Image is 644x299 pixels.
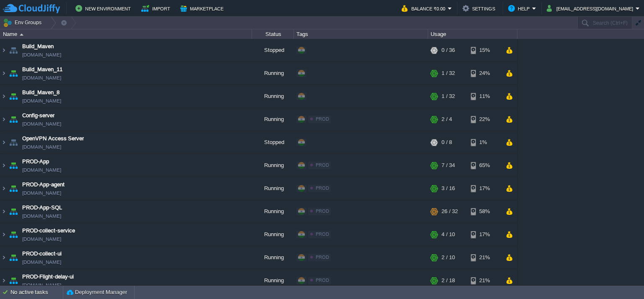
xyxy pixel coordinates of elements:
a: OpenVPN Access Server [22,134,84,143]
span: [DOMAIN_NAME] [22,97,61,105]
img: AMDAwAAAACH5BAEAAAAALAAAAAABAAEAAAICRAEAOw== [20,34,23,36]
a: PROD-collect-ui [22,250,62,258]
div: 3 / 16 [441,177,455,200]
img: AMDAwAAAACH5BAEAAAAALAAAAAABAAEAAAICRAEAOw== [8,108,19,131]
button: Deployment Manager [67,288,127,296]
img: AMDAwAAAACH5BAEAAAAALAAAAAABAAEAAAICRAEAOw== [8,177,19,200]
div: 2 / 4 [441,108,452,131]
a: PROD-App [22,157,49,166]
button: Balance ₹0.00 [402,3,448,13]
img: CloudJiffy [3,3,60,14]
a: Build_Maven_8 [22,88,60,97]
img: AMDAwAAAACH5BAEAAAAALAAAAAABAAEAAAICRAEAOw== [8,246,19,269]
a: [DOMAIN_NAME] [22,143,61,151]
div: Usage [428,29,517,39]
img: AMDAwAAAACH5BAEAAAAALAAAAAABAAEAAAICRAEAOw== [0,223,7,246]
img: AMDAwAAAACH5BAEAAAAALAAAAAABAAEAAAICRAEAOw== [0,269,7,292]
a: [DOMAIN_NAME] [22,166,61,174]
div: Running [252,246,294,269]
button: New Environment [75,3,133,13]
img: AMDAwAAAACH5BAEAAAAALAAAAAABAAEAAAICRAEAOw== [8,154,19,177]
img: AMDAwAAAACH5BAEAAAAALAAAAAABAAEAAAICRAEAOw== [0,177,7,200]
div: 0 / 8 [441,131,452,154]
div: 1 / 32 [441,85,455,108]
div: 2 / 18 [441,269,455,292]
div: Status [252,29,293,39]
span: PROD [316,232,329,237]
a: PROD-App-agent [22,180,65,189]
div: 21% [471,269,498,292]
span: [DOMAIN_NAME] [22,74,61,82]
img: AMDAwAAAACH5BAEAAAAALAAAAAABAAEAAAICRAEAOw== [0,108,7,131]
img: AMDAwAAAACH5BAEAAAAALAAAAAABAAEAAAICRAEAOw== [0,200,7,223]
button: Import [141,3,173,13]
a: PROD-collect-service [22,227,75,235]
div: Running [252,223,294,246]
div: 21% [471,246,498,269]
div: Tags [294,29,428,39]
div: 58% [471,200,498,223]
span: PROD [316,209,329,214]
div: 2 / 10 [441,246,455,269]
img: AMDAwAAAACH5BAEAAAAALAAAAAABAAEAAAICRAEAOw== [0,85,7,108]
span: [DOMAIN_NAME] [22,51,61,59]
div: Name [1,29,252,39]
div: 1 / 32 [441,62,455,85]
img: AMDAwAAAACH5BAEAAAAALAAAAAABAAEAAAICRAEAOw== [0,246,7,269]
img: AMDAwAAAACH5BAEAAAAALAAAAAABAAEAAAICRAEAOw== [8,223,19,246]
iframe: chat widget [609,265,636,291]
div: Running [252,269,294,292]
a: [DOMAIN_NAME] [22,281,61,289]
img: AMDAwAAAACH5BAEAAAAALAAAAAABAAEAAAICRAEAOw== [8,85,19,108]
div: 7 / 34 [441,154,455,177]
div: Running [252,62,294,85]
div: Running [252,177,294,200]
div: Running [252,85,294,108]
a: [DOMAIN_NAME] [22,258,61,266]
button: Help [508,3,532,13]
div: 1% [471,131,498,154]
a: Build_Maven [22,42,54,51]
span: PROD [316,278,329,283]
div: Stopped [252,39,294,62]
div: Running [252,200,294,223]
img: AMDAwAAAACH5BAEAAAAALAAAAAABAAEAAAICRAEAOw== [0,154,7,177]
a: PROD-App-SQL [22,204,62,212]
a: [DOMAIN_NAME] [22,189,61,197]
a: Config-server [22,111,55,120]
span: [DOMAIN_NAME] [22,212,61,220]
div: Running [252,108,294,131]
div: 26 / 32 [441,200,458,223]
div: 65% [471,154,498,177]
div: 15% [471,39,498,62]
div: No active tasks [10,286,63,299]
img: AMDAwAAAACH5BAEAAAAALAAAAAABAAEAAAICRAEAOw== [0,62,7,85]
img: AMDAwAAAACH5BAEAAAAALAAAAAABAAEAAAICRAEAOw== [0,39,7,62]
div: 11% [471,85,498,108]
div: 4 / 10 [441,223,455,246]
span: PROD [316,186,329,191]
button: Env Groups [3,17,44,28]
img: AMDAwAAAACH5BAEAAAAALAAAAAABAAEAAAICRAEAOw== [8,62,19,85]
img: AMDAwAAAACH5BAEAAAAALAAAAAABAAEAAAICRAEAOw== [8,200,19,223]
img: AMDAwAAAACH5BAEAAAAALAAAAAABAAEAAAICRAEAOw== [0,131,7,154]
div: 17% [471,223,498,246]
a: Build_Maven_11 [22,65,62,74]
div: 22% [471,108,498,131]
div: Running [252,154,294,177]
div: 24% [471,62,498,85]
div: 0 / 36 [441,39,455,62]
a: PROD-Flight-delay-ui [22,273,74,281]
span: PROD [316,255,329,260]
button: Settings [462,3,498,13]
